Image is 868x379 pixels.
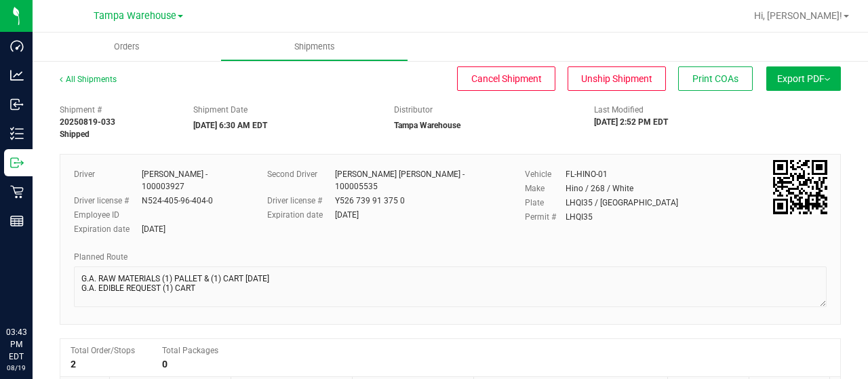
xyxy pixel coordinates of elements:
div: LHQI35 / [GEOGRAPHIC_DATA] [566,197,678,209]
div: [DATE] [142,223,165,235]
label: Employee ID [74,209,142,221]
label: Distributor [394,104,433,116]
span: Cancel Shipment [471,73,542,84]
span: Shipment # [60,104,173,116]
span: Total Packages [162,346,218,355]
a: All Shipments [60,75,117,84]
label: Expiration date [74,223,142,235]
inline-svg: Retail [10,185,24,199]
label: Shipment Date [193,104,248,116]
img: Scan me! [773,160,827,214]
button: Print COAs [678,66,753,91]
label: Driver license # [74,195,142,207]
inline-svg: Inbound [10,98,24,111]
label: Vehicle [525,168,566,180]
div: [PERSON_NAME] [PERSON_NAME] - 100005535 [335,168,505,193]
inline-svg: Dashboard [10,39,24,53]
span: Planned Route [74,252,127,262]
inline-svg: Inventory [10,127,24,140]
span: Orders [96,41,158,53]
p: 08/19 [6,363,26,373]
button: Cancel Shipment [457,66,555,91]
strong: [DATE] 6:30 AM EDT [193,121,267,130]
strong: 2 [71,359,76,370]
div: Hino / 268 / White [566,182,633,195]
label: Permit # [525,211,566,223]
span: Shipments [276,41,353,53]
a: Shipments [220,33,408,61]
p: 03:43 PM EDT [6,326,26,363]
label: Plate [525,197,566,209]
button: Unship Shipment [568,66,666,91]
qrcode: 20250819-033 [773,160,827,214]
div: [PERSON_NAME] - 100003927 [142,168,247,193]
iframe: Resource center [14,271,54,311]
inline-svg: Analytics [10,68,24,82]
div: FL-HINO-01 [566,168,608,180]
div: Y526 739 91 375 0 [335,195,405,207]
button: Export PDF [766,66,841,91]
span: Tampa Warehouse [94,10,176,22]
label: Last Modified [594,104,644,116]
div: LHQI35 [566,211,593,223]
strong: 0 [162,359,167,370]
label: Expiration date [267,209,335,221]
a: Orders [33,33,220,61]
inline-svg: Reports [10,214,24,228]
strong: Shipped [60,129,90,139]
span: Print COAs [692,73,738,84]
label: Driver license # [267,195,335,207]
inline-svg: Outbound [10,156,24,169]
label: Second Driver [267,168,335,193]
div: N524-405-96-404-0 [142,195,213,207]
span: Hi, [PERSON_NAME]! [754,10,842,21]
span: Unship Shipment [581,73,652,84]
label: Make [525,182,566,195]
strong: Tampa Warehouse [394,121,460,130]
span: Total Order/Stops [71,346,135,355]
strong: 20250819-033 [60,117,115,127]
strong: [DATE] 2:52 PM EDT [594,117,668,127]
div: [DATE] [335,209,359,221]
label: Driver [74,168,142,193]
